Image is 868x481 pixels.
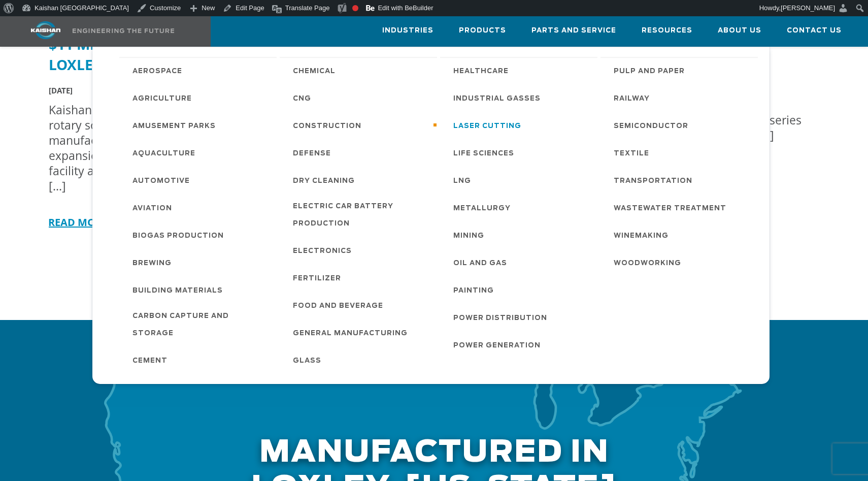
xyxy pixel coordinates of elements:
[352,5,358,11] div: Focus keyphrase not set
[132,90,192,108] span: Agriculture
[453,173,471,190] span: LNG
[459,25,506,37] span: Products
[453,145,514,163] span: Life Sciences
[787,17,842,44] a: Contact Us
[781,4,835,12] span: [PERSON_NAME]
[443,139,597,167] a: Life Sciences
[531,17,616,44] a: Parts and Service
[132,63,182,80] span: Aerospace
[293,325,408,342] span: General Manufacturing
[614,63,685,80] span: Pulp and Paper
[787,25,842,37] span: Contact Us
[443,276,597,304] a: Painting
[132,255,172,272] span: Brewing
[459,17,506,44] a: Products
[122,84,277,112] a: Agriculture
[453,200,511,217] span: Metallurgy
[122,112,277,139] a: Amusement Parks
[122,249,277,276] a: Brewing
[604,167,758,194] a: Transportation
[293,145,331,163] span: Defense
[293,118,361,135] span: Construction
[283,292,437,319] a: Food and Beverage
[614,118,688,135] span: Semiconductor
[642,25,692,37] span: Resources
[718,17,761,44] a: About Us
[443,57,597,84] a: Healthcare
[293,173,355,190] span: Dry Cleaning
[443,112,597,139] a: Laser Cutting
[293,63,336,80] span: Chemical
[122,276,277,304] a: Building Materials
[718,25,761,37] span: About Us
[283,84,437,112] a: CNG
[73,28,174,33] img: Engineering the future
[614,228,669,245] span: Winemaking
[604,57,758,84] a: Pulp and Paper
[604,112,758,139] a: Semiconductor
[293,352,321,370] span: Glass
[453,228,484,245] span: Mining
[122,167,277,194] a: Automotive
[293,270,341,287] span: Fertilizer
[614,200,726,217] span: Wastewater Treatment
[293,90,311,108] span: CNG
[283,112,437,139] a: Construction
[604,139,758,167] a: Textile
[122,346,277,374] a: Cement
[283,57,437,84] a: Chemical
[8,21,84,39] img: kaishan logo
[293,198,427,233] span: Electric Car Battery Production
[283,346,437,374] a: Glass
[382,25,433,37] span: Industries
[443,331,597,359] a: Power Generation
[132,145,195,163] span: Aquaculture
[283,139,437,167] a: Defense
[49,83,285,98] div: [DATE]
[293,243,352,260] span: Electronics
[293,298,383,315] span: Food and Beverage
[614,173,692,190] span: Transportation
[46,215,116,229] a: READ MORE >
[122,139,277,167] a: Aquaculture
[132,282,223,300] span: Building Materials
[604,194,758,221] a: Wastewater Treatment
[443,194,597,221] a: Metallurgy
[531,25,616,37] span: Parts and Service
[283,194,437,237] a: Electric Car Battery Production
[283,237,437,264] a: Electronics
[283,264,437,292] a: Fertilizer
[8,16,187,47] a: Kaishan USA
[283,167,437,194] a: Dry Cleaning
[132,173,190,190] span: Automotive
[283,319,437,346] a: General Manufacturing
[453,63,509,80] span: Healthcare
[382,17,433,44] a: Industries
[642,17,692,44] a: Resources
[132,308,266,342] span: Carbon Capture and Storage
[132,200,172,217] span: Aviation
[132,352,168,370] span: Cement
[604,221,758,249] a: Winemaking
[443,221,597,249] a: Mining
[604,249,758,276] a: Woodworking
[614,145,649,163] span: Textile
[443,84,597,112] a: Industrial Gasses
[443,249,597,276] a: Oil and Gas
[453,310,547,327] span: Power Distribution
[49,102,285,194] div: Kaishan USA, a global leader in industrial rotary screw air compressor manufacturing, is thrilled...
[453,255,507,272] span: Oil and Gas
[122,304,277,346] a: Carbon Capture and Storage
[132,228,224,245] span: Biogas Production
[443,304,597,331] a: Power Distribution
[453,337,541,355] span: Power Generation
[132,118,216,135] span: Amusement Parks
[453,90,541,108] span: Industrial Gasses
[443,167,597,194] a: LNG
[604,84,758,112] a: Railway
[453,282,494,300] span: Painting
[614,90,650,108] span: Railway
[122,221,277,249] a: Biogas Production
[453,118,521,135] span: Laser Cutting
[122,194,277,221] a: Aviation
